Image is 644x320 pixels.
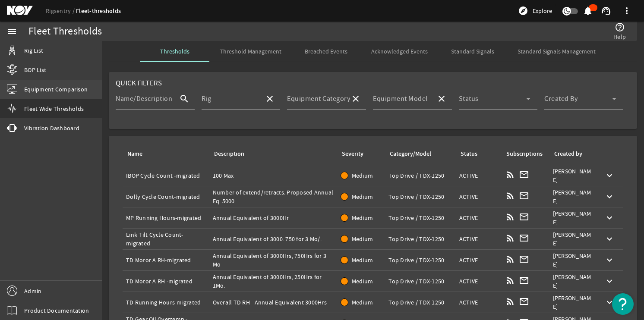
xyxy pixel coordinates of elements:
[506,149,543,159] div: Subscriptions
[604,297,615,307] mat-icon: keyboard_arrow_down
[213,298,334,307] div: Overall TD RH - Annual Equivalent 3000Hrs
[352,277,373,285] span: Medium
[436,94,447,104] mat-icon: close
[519,212,529,222] mat-icon: mail_outline
[519,233,529,243] mat-icon: mail_outline
[213,251,334,269] div: Annual Equivalent of 3000Hrs, 750Hrs for 3 Mo
[352,256,373,264] span: Medium
[352,193,373,201] span: Medium
[553,167,592,184] div: [PERSON_NAME]
[220,48,281,54] span: Threshold Management
[305,48,347,54] span: Breached Events
[7,26,17,37] mat-icon: menu
[459,192,498,201] div: ACTIVE
[505,169,515,180] mat-icon: rss_feed
[126,298,206,307] div: TD Running Hours-migrated
[459,256,498,264] div: ACTIVE
[604,255,615,265] mat-icon: keyboard_arrow_down
[46,7,76,15] a: Rigsentry
[352,298,373,306] span: Medium
[174,94,195,104] mat-icon: search
[519,275,529,285] mat-icon: mail_outline
[604,191,615,202] mat-icon: keyboard_arrow_down
[388,298,452,307] div: Top Drive / TDX-1250
[459,213,498,222] div: ACTIVE
[544,94,578,103] mat-label: Created By
[127,149,142,159] div: Name
[604,213,615,223] mat-icon: keyboard_arrow_down
[615,22,625,32] mat-icon: help_outline
[342,149,363,159] div: Severity
[553,251,592,269] div: [PERSON_NAME]
[515,4,556,18] button: Explore
[388,235,452,243] div: Top Drive / TDX-1250
[265,94,275,104] mat-icon: close
[24,287,41,295] span: Admin
[390,149,431,159] div: Category/Model
[616,0,637,21] button: more_vert
[519,169,529,180] mat-icon: mail_outline
[519,296,529,307] mat-icon: mail_outline
[459,298,498,307] div: ACTIVE
[388,256,452,264] div: Top Drive / TDX-1250
[213,171,334,180] div: 100 Max
[388,171,452,180] div: Top Drive / TDX-1250
[341,149,379,159] div: Severity
[24,306,89,315] span: Product Documentation
[553,230,592,248] div: [PERSON_NAME]
[505,275,515,285] mat-icon: rss_feed
[604,276,615,286] mat-icon: keyboard_arrow_down
[160,48,189,54] span: Thresholds
[352,172,373,179] span: Medium
[518,48,596,54] span: Standard Signals Management
[459,235,498,243] div: ACTIVE
[28,27,102,36] div: Fleet Thresholds
[612,293,634,315] button: Open Resource Center
[505,212,515,222] mat-icon: rss_feed
[24,85,88,94] span: Equipment Comparison
[461,149,477,159] div: Status
[126,277,206,285] div: TD Motor A RH -migrated
[352,235,373,243] span: Medium
[519,254,529,264] mat-icon: mail_outline
[126,256,206,264] div: TD Motor A RH-migrated
[518,6,528,16] mat-icon: explore
[126,192,206,201] div: Dolly Cycle Count-migrated
[553,294,592,311] div: [PERSON_NAME]
[553,188,592,205] div: [PERSON_NAME]
[505,233,515,243] mat-icon: rss_feed
[126,230,206,248] div: Link Tilt Cycle Count-migrated
[613,32,626,41] span: Help
[373,94,428,103] mat-label: Equipment Model
[24,46,43,55] span: Rig List
[126,213,206,222] div: MP Running Hours-migrated
[583,6,593,16] mat-icon: notifications
[213,235,334,243] div: Annual Equivalent of 3000. 750 for 3 Mo/.
[213,273,334,290] div: Annual Equivalent of 3000Hrs, 250Hrs for 1Mo.
[604,170,615,181] mat-icon: keyboard_arrow_down
[553,273,592,290] div: [PERSON_NAME]
[388,213,452,222] div: Top Drive / TDX-1250
[214,149,244,159] div: Description
[519,191,529,201] mat-icon: mail_outline
[371,48,428,54] span: Acknowledged Events
[505,191,515,201] mat-icon: rss_feed
[116,94,172,103] mat-label: Name/Description
[388,192,452,201] div: Top Drive / TDX-1250
[553,209,592,226] div: [PERSON_NAME]
[213,213,334,222] div: Annual Equivalent of 3000Hr
[459,171,498,180] div: ACTIVE
[601,6,611,16] mat-icon: support_agent
[24,124,79,132] span: Vibration Dashboard
[213,188,334,205] div: Number of extend/retracts. Proposed Annual Eq. 5000
[505,296,515,307] mat-icon: rss_feed
[352,214,373,222] span: Medium
[388,277,452,285] div: Top Drive / TDX-1250
[459,277,498,285] div: ACTIVE
[604,234,615,244] mat-icon: keyboard_arrow_down
[554,149,582,159] div: Created by
[287,94,350,103] mat-label: Equipment Category
[7,123,17,133] mat-icon: vibration
[116,78,162,88] span: Quick Filters
[451,48,494,54] span: Standard Signals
